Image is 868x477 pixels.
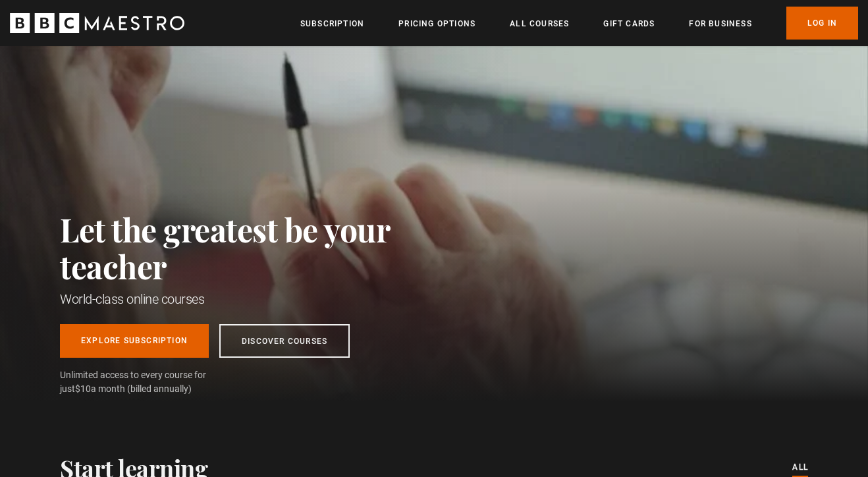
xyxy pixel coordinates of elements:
[60,211,448,285] h2: Let the greatest be your teacher
[603,17,655,30] a: Gift Cards
[300,7,858,40] nav: Primary
[60,368,238,396] span: Unlimited access to every course for just a month (billed annually)
[60,324,209,358] a: Explore Subscription
[786,7,858,40] a: Log In
[300,17,364,30] a: Subscription
[60,290,448,308] h1: World-class online courses
[75,383,91,394] span: $10
[689,17,751,30] a: For business
[219,324,350,358] a: Discover Courses
[398,17,475,30] a: Pricing Options
[10,13,184,33] svg: BBC Maestro
[510,17,569,30] a: All Courses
